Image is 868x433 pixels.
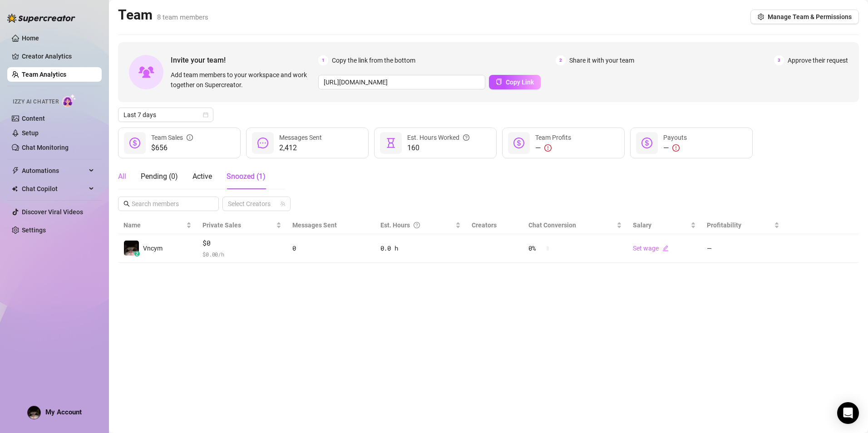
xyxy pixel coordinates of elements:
[750,10,859,24] button: Manage Team & Permissions
[22,71,66,78] a: Team Analytics
[22,129,39,137] a: Setup
[380,243,461,253] div: 0.0 h
[12,167,19,174] span: thunderbolt
[151,143,193,153] span: $656
[788,55,848,65] span: Approve their request
[707,221,741,229] span: Profitability
[257,138,268,148] span: message
[414,220,420,230] span: question-circle
[528,243,543,253] span: 0 %
[701,234,785,263] td: —
[463,133,469,143] span: question-circle
[12,186,18,192] img: Chat Copilot
[22,34,39,42] a: Home
[544,144,552,152] span: exclamation-circle
[134,251,140,256] div: z
[202,250,281,259] span: $ 0.00 /h
[385,138,396,148] span: hourglass
[143,243,163,253] span: Vncym
[556,55,566,65] span: 2
[407,133,469,143] div: Est. Hours Worked
[171,54,318,66] span: Invite your team!
[124,241,139,256] img: Vncym
[489,75,541,89] button: Copy Link
[202,238,281,249] span: $0
[768,13,852,20] span: Manage Team & Permissions
[123,220,184,230] span: Name
[279,143,322,153] span: 2,412
[123,201,130,207] span: search
[641,138,652,148] span: dollar-circle
[192,172,212,181] span: Active
[663,134,687,141] span: Payouts
[202,221,241,229] span: Private Sales
[118,216,197,234] th: Name
[123,108,208,122] span: Last 7 days
[28,406,40,419] img: AAcHTtfC9oqNak1zm5mDB3gmHlwaroKJywxY-MAfcCC0PMwoww=s96-c
[535,134,571,141] span: Team Profits
[227,172,266,181] span: Snoozed ( 1 )
[407,143,469,153] span: 160
[506,79,534,86] span: Copy Link
[672,144,680,152] span: exclamation-circle
[22,208,83,216] a: Discover Viral Videos
[663,143,687,153] div: —
[758,14,764,20] span: setting
[13,98,59,106] span: Izzy AI Chatter
[157,13,208,21] span: 8 team members
[279,134,322,141] span: Messages Sent
[332,55,415,65] span: Copy the link from the bottom
[203,112,208,118] span: calendar
[22,115,45,122] a: Content
[45,408,82,416] span: My Account
[774,55,784,65] span: 3
[535,143,571,153] div: —
[513,138,524,148] span: dollar-circle
[633,245,669,252] a: Set wageedit
[118,6,208,24] h2: Team
[22,182,86,196] span: Chat Copilot
[22,226,46,234] a: Settings
[569,55,634,65] span: Share it with your team
[7,14,75,23] img: logo-BBDzfeDw.svg
[292,243,369,253] div: 0
[151,133,193,143] div: Team Sales
[129,138,140,148] span: dollar-circle
[62,94,76,107] img: AI Chatter
[118,171,126,182] div: All
[380,220,454,230] div: Est. Hours
[132,199,206,209] input: Search members
[633,221,651,229] span: Salary
[22,49,94,64] a: Creator Analytics
[318,55,328,65] span: 1
[22,144,69,151] a: Chat Monitoring
[22,163,86,178] span: Automations
[662,245,669,251] span: edit
[171,70,315,90] span: Add team members to your workspace and work together on Supercreator.
[141,171,178,182] div: Pending ( 0 )
[496,79,502,85] span: copy
[528,221,576,229] span: Chat Conversion
[292,221,337,229] span: Messages Sent
[187,133,193,143] span: info-circle
[280,201,286,207] span: team
[466,216,523,234] th: Creators
[837,402,859,424] div: Open Intercom Messenger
